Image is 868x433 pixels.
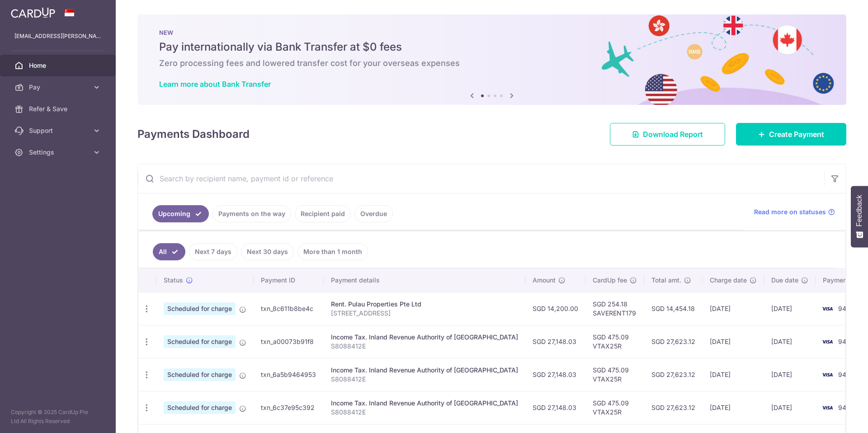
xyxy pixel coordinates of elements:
[331,309,518,318] p: [STREET_ADDRESS]
[159,80,271,89] a: Learn more about Bank Transfer
[164,401,236,414] span: Scheduled for charge
[331,333,518,342] div: Income Tax. Inland Revenue Authority of [GEOGRAPHIC_DATA]
[137,14,846,105] img: Bank transfer banner
[710,276,747,285] span: Charge date
[331,300,518,309] div: Rent. Pulau Properties Pte Ltd
[164,335,236,348] span: Scheduled for charge
[644,325,703,358] td: SGD 27,623.12
[643,129,703,140] span: Download Report
[254,268,324,292] th: Payment ID
[164,302,236,315] span: Scheduled for charge
[159,29,825,36] p: NEW
[585,325,644,358] td: SGD 475.09 VTAX25R
[764,292,816,325] td: [DATE]
[241,243,294,260] a: Next 30 days
[354,205,393,222] a: Overdue
[838,338,854,345] span: 9408
[331,366,518,375] div: Income Tax. Inland Revenue Authority of [GEOGRAPHIC_DATA]
[838,305,854,312] span: 9408
[324,268,525,292] th: Payment details
[254,292,324,325] td: txn_8c611b8be4c
[29,148,89,157] span: Settings
[818,402,836,413] img: Bank Card
[525,391,585,424] td: SGD 27,148.03
[851,186,868,247] button: Feedback - Show survey
[736,123,846,146] a: Create Payment
[29,104,89,113] span: Refer & Save
[138,164,824,193] input: Search by recipient name, payment id or reference
[855,195,863,226] span: Feedback
[585,292,644,325] td: SGD 254.18 SAVERENT179
[754,207,835,216] a: Read more on statuses
[254,325,324,358] td: txn_a00073b91f8
[331,342,518,351] p: S8088412E
[525,325,585,358] td: SGD 27,148.03
[153,243,185,260] a: All
[159,40,825,54] h5: Pay internationally via Bank Transfer at $0 fees
[593,276,627,285] span: CardUp fee
[159,58,825,69] h6: Zero processing fees and lowered transfer cost for your overseas expenses
[838,404,854,411] span: 9408
[818,369,836,380] img: Bank Card
[297,243,368,260] a: More than 1 month
[29,61,89,70] span: Home
[644,292,703,325] td: SGD 14,454.18
[164,368,236,381] span: Scheduled for charge
[212,205,291,222] a: Payments on the way
[838,371,854,378] span: 9408
[644,358,703,391] td: SGD 27,623.12
[331,399,518,408] div: Income Tax. Inland Revenue Authority of [GEOGRAPHIC_DATA]
[585,358,644,391] td: SGD 475.09 VTAX25R
[295,205,351,222] a: Recipient paid
[137,126,250,142] h4: Payments Dashboard
[189,243,237,260] a: Next 7 days
[771,276,798,285] span: Due date
[610,123,725,146] a: Download Report
[769,129,824,140] span: Create Payment
[525,292,585,325] td: SGD 14,200.00
[585,391,644,424] td: SGD 475.09 VTAX25R
[651,276,681,285] span: Total amt.
[703,325,764,358] td: [DATE]
[254,391,324,424] td: txn_6c37e95c392
[644,391,703,424] td: SGD 27,623.12
[331,408,518,417] p: S8088412E
[533,276,556,285] span: Amount
[703,358,764,391] td: [DATE]
[29,83,89,92] span: Pay
[764,358,816,391] td: [DATE]
[525,358,585,391] td: SGD 27,148.03
[254,358,324,391] td: txn_6a5b9464953
[29,126,89,135] span: Support
[818,303,836,314] img: Bank Card
[754,207,826,216] span: Read more on statuses
[11,7,55,18] img: CardUp
[152,205,209,222] a: Upcoming
[164,276,183,285] span: Status
[764,391,816,424] td: [DATE]
[764,325,816,358] td: [DATE]
[818,336,836,347] img: Bank Card
[331,375,518,384] p: S8088412E
[14,32,101,41] p: [EMAIL_ADDRESS][PERSON_NAME][DOMAIN_NAME]
[703,391,764,424] td: [DATE]
[703,292,764,325] td: [DATE]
